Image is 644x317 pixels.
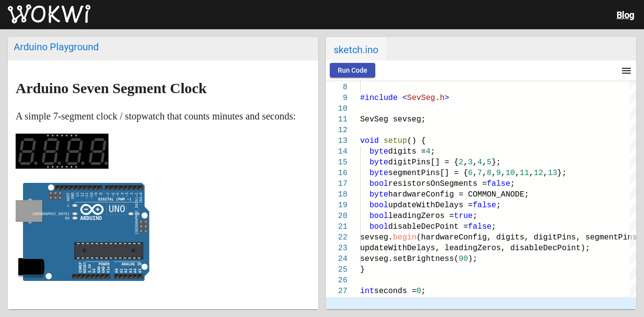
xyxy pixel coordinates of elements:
[326,189,347,200] div: 18
[501,169,506,178] span: ,
[374,287,416,296] span: seconds =
[360,244,524,253] span: updateWithDelays, leadingZeros, dis
[388,212,454,220] span: leadingZeros =
[472,212,477,220] span: ;
[326,146,347,157] div: 14
[326,136,347,146] div: 13
[326,168,347,178] div: 16
[388,169,468,178] span: segmentPins[] = {
[543,169,548,178] span: ,
[487,158,492,167] span: 5
[330,63,375,78] button: Run Code
[496,169,501,178] span: 9
[384,137,407,145] span: setup
[16,80,310,96] h1: Arduino Seven Segment Clock
[477,169,482,178] span: 7
[388,201,473,210] span: updateWithDelays =
[388,147,426,156] span: digits =
[477,158,482,167] span: 4
[326,264,347,275] div: 25
[472,158,477,167] span: ,
[463,158,468,167] span: ,
[326,93,347,103] div: 9
[506,169,515,178] span: 10
[529,169,534,178] span: ,
[326,200,347,211] div: 19
[482,169,487,178] span: ,
[445,94,450,102] span: >
[621,65,632,77] mat-icon: menu
[8,4,90,24] img: Wokwi
[388,158,459,167] span: digitPins[] = {
[468,255,477,263] span: );
[360,115,426,124] span: SevSeg sevseg;
[468,169,473,178] span: 6
[459,158,464,167] span: 2
[326,103,347,114] div: 10
[468,222,492,231] span: false
[617,10,634,20] a: Blog
[326,232,347,243] div: 22
[369,179,388,188] span: bool
[487,169,492,178] span: 8
[326,243,347,254] div: 23
[326,275,347,286] div: 26
[369,147,388,156] span: byte
[16,108,310,124] p: A simple 7-segment clock / stopwatch that counts minutes and seconds:
[534,169,543,178] span: 12
[369,201,388,210] span: bool
[430,147,435,156] span: ;
[326,286,347,297] div: 27
[407,94,445,102] span: SevSeg.h
[360,255,459,263] span: sevseg.setBrightness(
[416,287,421,296] span: 0
[326,178,347,189] div: 17
[326,221,347,232] div: 21
[326,297,347,307] div: 28
[388,222,468,231] span: disableDecPoint =
[326,211,347,221] div: 20
[360,287,374,296] span: int
[14,41,312,53] div: Arduino Playground
[459,255,468,263] span: 90
[338,66,367,74] span: Run Code
[360,233,393,242] span: sevseg.
[326,114,347,125] div: 11
[421,287,426,296] span: ;
[492,158,501,167] span: };
[369,212,388,220] span: bool
[360,94,398,102] span: #include
[492,222,496,231] span: ;
[482,158,487,167] span: ,
[468,158,473,167] span: 3
[557,169,566,178] span: };
[393,233,416,242] span: begin
[454,212,472,220] span: true
[524,244,590,253] span: ableDecPoint);
[369,190,388,199] span: byte
[369,169,388,178] span: byte
[388,190,529,199] span: hardwareConfig = COMMON_ANODE;
[326,125,347,136] div: 12
[407,137,426,145] span: () {
[510,179,515,188] span: ;
[402,94,407,102] span: <
[515,169,520,178] span: ,
[369,222,388,231] span: bool
[326,157,347,168] div: 15
[520,169,529,178] span: 11
[426,147,430,156] span: 4
[472,201,496,210] span: false
[496,201,501,210] span: ;
[326,254,347,264] div: 24
[326,82,347,93] div: 8
[360,137,379,145] span: void
[360,265,365,274] span: }
[472,169,477,178] span: ,
[492,169,496,178] span: ,
[326,37,386,60] span: sketch.ino
[369,158,388,167] span: byte
[487,179,510,188] span: false
[388,179,487,188] span: resistorsOnSegments =
[548,169,557,178] span: 13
